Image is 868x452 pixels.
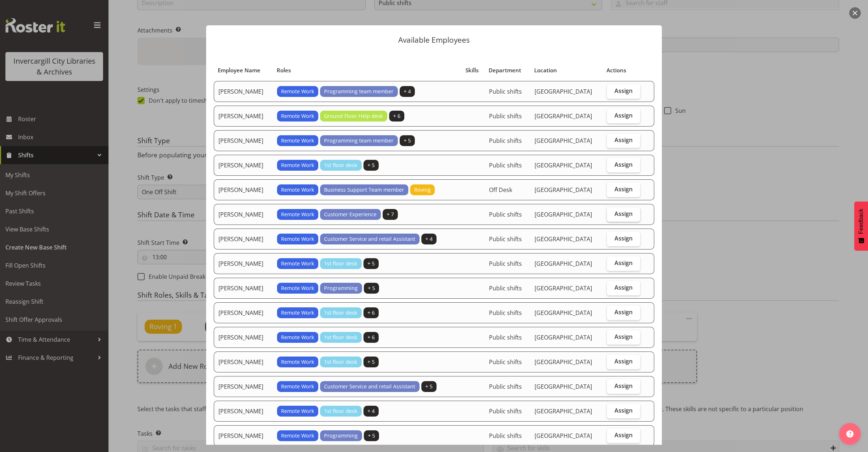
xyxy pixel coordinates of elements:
[425,235,433,243] span: + 4
[367,358,375,366] span: + 5
[281,137,314,145] span: Remote Work
[489,383,522,391] span: Public shifts
[404,137,411,145] span: + 5
[214,425,273,446] td: [PERSON_NAME]
[535,186,592,194] span: [GEOGRAPHIC_DATA]
[614,136,633,144] span: Assign
[387,210,394,218] span: + 7
[535,112,592,120] span: [GEOGRAPHIC_DATA]
[614,284,633,291] span: Assign
[367,309,375,317] span: + 6
[535,137,592,145] span: [GEOGRAPHIC_DATA]
[324,161,357,169] span: 1st floor desk
[614,308,633,316] span: Assign
[489,137,522,145] span: Public shifts
[281,112,314,120] span: Remote Work
[425,383,433,391] span: + 5
[489,112,522,120] span: Public shifts
[214,81,273,102] td: [PERSON_NAME]
[281,432,314,440] span: Remote Work
[368,432,375,440] span: + 5
[324,260,357,268] span: 1st floor desk
[614,235,633,242] span: Assign
[614,431,633,439] span: Assign
[367,161,375,169] span: + 5
[607,66,626,74] span: Actions
[324,210,376,218] span: Customer Experience
[281,260,314,268] span: Remote Work
[535,210,592,218] span: [GEOGRAPHIC_DATA]
[367,407,375,415] span: + 4
[324,358,357,366] span: 1st floor desk
[535,358,592,366] span: [GEOGRAPHIC_DATA]
[214,155,273,176] td: [PERSON_NAME]
[489,161,522,169] span: Public shifts
[324,309,357,317] span: 1st floor desk
[404,88,411,95] span: + 4
[324,235,415,243] span: Customer Service and retail Assistant
[214,401,273,422] td: [PERSON_NAME]
[281,235,314,243] span: Remote Work
[614,333,633,340] span: Assign
[614,186,633,193] span: Assign
[281,407,314,415] span: Remote Work
[614,112,633,119] span: Assign
[324,112,383,120] span: Ground Floor Help desk
[324,383,415,391] span: Customer Service and retail Assistant
[535,383,592,391] span: [GEOGRAPHIC_DATA]
[281,161,314,169] span: Remote Work
[614,358,633,365] span: Assign
[214,327,273,348] td: [PERSON_NAME]
[324,333,357,341] span: 1st floor desk
[281,88,314,95] span: Remote Work
[858,209,864,234] span: Feedback
[614,161,633,168] span: Assign
[281,309,314,317] span: Remote Work
[414,186,431,194] span: Roving
[281,210,314,218] span: Remote Work
[281,383,314,391] span: Remote Work
[281,333,314,341] span: Remote Work
[214,302,273,323] td: [PERSON_NAME]
[367,333,375,341] span: + 6
[614,382,633,389] span: Assign
[393,112,400,120] span: + 6
[489,88,522,95] span: Public shifts
[489,210,522,218] span: Public shifts
[489,186,512,194] span: Off Desk
[218,66,260,74] span: Employee Name
[614,87,633,94] span: Assign
[368,284,375,292] span: + 5
[489,309,522,317] span: Public shifts
[535,432,592,440] span: [GEOGRAPHIC_DATA]
[214,106,273,127] td: [PERSON_NAME]
[324,432,358,440] span: Programming
[489,284,522,292] span: Public shifts
[535,284,592,292] span: [GEOGRAPHIC_DATA]
[489,432,522,440] span: Public shifts
[535,235,592,243] span: [GEOGRAPHIC_DATA]
[489,260,522,268] span: Public shifts
[281,358,314,366] span: Remote Work
[214,204,273,225] td: [PERSON_NAME]
[324,137,393,145] span: Programming team member
[214,229,273,250] td: [PERSON_NAME]
[489,235,522,243] span: Public shifts
[489,407,522,415] span: Public shifts
[854,201,868,251] button: Feedback - Show survey
[324,186,404,194] span: Business Support Team member
[214,351,273,372] td: [PERSON_NAME]
[489,66,521,74] span: Department
[535,260,592,268] span: [GEOGRAPHIC_DATA]
[465,66,478,74] span: Skills
[367,260,375,268] span: + 5
[846,430,854,438] img: help-xxl-2.png
[214,376,273,397] td: [PERSON_NAME]
[535,161,592,169] span: [GEOGRAPHIC_DATA]
[535,333,592,341] span: [GEOGRAPHIC_DATA]
[281,186,314,194] span: Remote Work
[214,253,273,274] td: [PERSON_NAME]
[214,179,273,200] td: [PERSON_NAME]
[489,333,522,341] span: Public shifts
[213,36,655,44] p: Available Employees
